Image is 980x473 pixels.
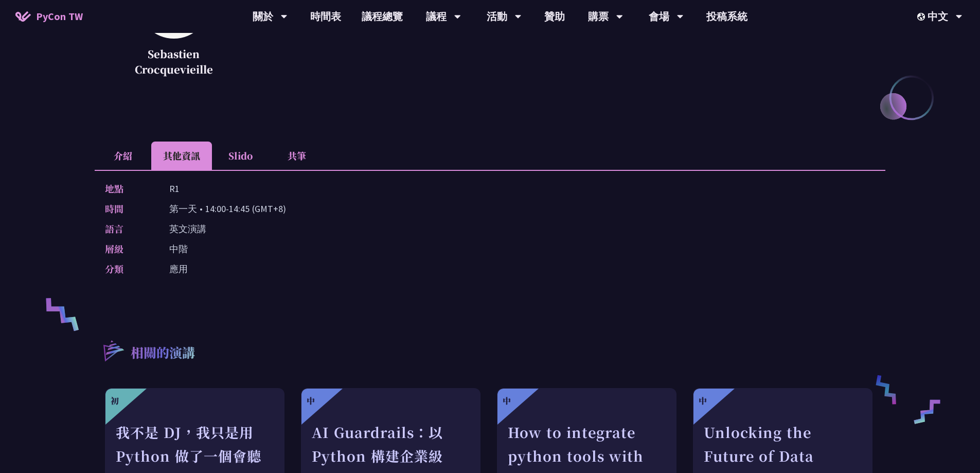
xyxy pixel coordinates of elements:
[917,13,928,21] img: Locale Icon
[111,395,119,407] div: 初
[105,201,149,216] p: 時間
[151,142,212,170] li: 其他資訊
[105,221,149,236] p: 語言
[95,142,151,170] li: 介紹
[15,11,31,22] img: Home icon of PyCon TW 2025
[503,395,511,407] div: 中
[169,181,180,196] p: R1
[105,261,149,276] p: 分類
[105,181,149,196] p: 地點
[5,4,93,29] a: PyCon TW
[131,343,195,364] p: 相關的演講
[269,142,325,170] li: 共筆
[105,241,149,256] p: 層級
[88,325,138,375] img: r3.8d01567.svg
[169,261,188,276] p: 應用
[120,46,227,77] p: Sebastien Crocquevieille
[307,395,315,407] div: 中
[169,241,188,256] p: 中階
[169,221,206,236] p: 英文演講
[212,142,269,170] li: Slido
[169,201,286,216] p: 第一天 • 14:00-14:45 (GMT+8)
[36,9,83,24] span: PyCon TW
[699,395,707,407] div: 中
